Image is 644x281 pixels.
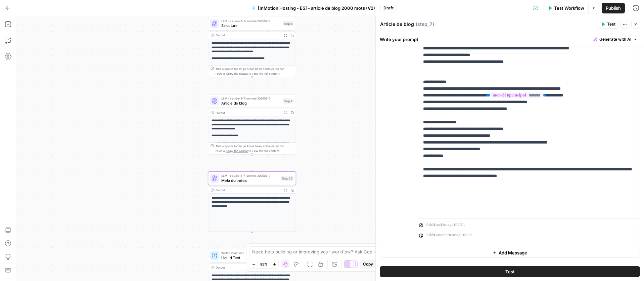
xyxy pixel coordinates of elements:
span: Publish [606,5,621,11]
span: Copy the output [226,149,248,152]
g: Edge from step_20 to step_21 [251,232,253,248]
div: Output [216,188,280,192]
span: Test [607,21,615,27]
div: Output [216,265,280,270]
div: Step 20 [281,176,293,181]
div: Output [216,110,280,115]
span: LLM · claude-3-7-sonnet-20250219 [221,19,280,24]
span: Structure [221,23,280,29]
span: Copy the output [226,72,248,75]
button: Test [598,20,618,29]
span: Write Liquid Text [221,251,279,255]
button: Publish [602,3,625,13]
span: Copy [363,261,373,267]
div: This output is too large & has been abbreviated for review. to view the full content. [216,67,293,76]
button: Generate with AI [591,35,640,44]
span: LLM · claude-3-7-sonnet-20250219 [221,96,280,101]
textarea: Article de blog [380,21,414,28]
span: ( step_7 ) [416,21,434,28]
div: Step 6 [283,21,293,26]
span: Draft [383,5,394,11]
span: Méta données [221,177,279,183]
span: Article de blog [221,100,280,106]
span: Add Message [499,249,527,256]
span: Test Workflow [554,5,584,11]
span: Liquid Text [221,255,279,260]
div: This output is too large & has been abbreviated for review. to view the full content. [216,144,293,153]
span: Test [505,268,515,275]
button: Test [380,266,640,277]
span: Generate with AI [599,36,631,42]
span: [InMotion Hosting - ES] - article de blog 2000 mots (V2) [258,5,375,11]
button: Add Message [380,248,640,258]
span: 85% [260,262,268,267]
span: LLM · claude-3-7-sonnet-20250219 [221,173,279,178]
button: [InMotion Hosting - ES] - article de blog 2000 mots (V2) [248,3,379,13]
div: Step 7 [283,98,293,104]
div: Write your prompt [376,32,644,46]
div: Output [216,33,280,38]
button: Copy [360,260,376,269]
button: Test Workflow [544,3,588,13]
g: Edge from step_6 to step_7 [251,77,253,93]
g: Edge from step_7 to step_20 [251,154,253,171]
